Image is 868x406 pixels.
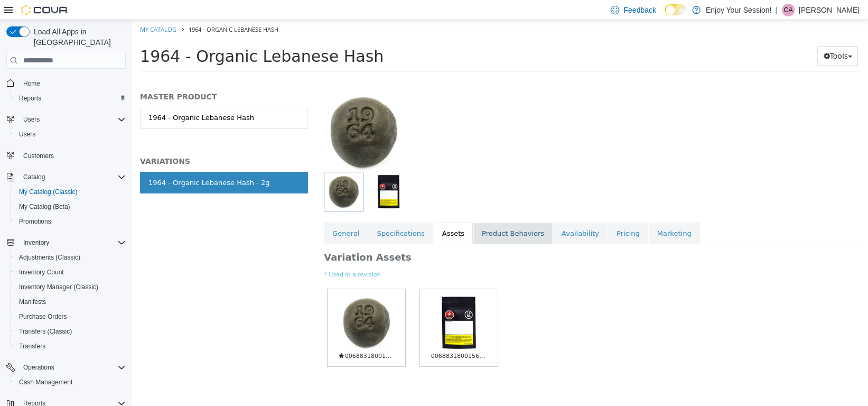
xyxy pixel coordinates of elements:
[192,202,236,225] a: General
[19,217,51,226] span: Promotions
[15,281,102,293] a: Inventory Manager (Classic)
[19,171,126,183] span: Catalog
[11,280,130,294] button: Inventory Manager (Classic)
[19,236,126,249] span: Inventory
[19,236,53,249] button: Inventory
[15,310,71,323] a: Purchase Orders
[15,340,50,353] a: Transfers
[19,283,98,291] span: Inventory Manager (Classic)
[11,309,130,324] button: Purchase Orders
[8,87,176,109] a: 1964 - Organic Lebanese Hash
[19,77,44,90] a: Home
[19,298,46,306] span: Manifests
[299,332,354,341] span: 00688318001560_a1c1_compress_310248.jpg
[15,200,126,213] span: My Catalog (Beta)
[19,171,49,183] button: Catalog
[21,5,69,15] img: Cova
[192,251,728,260] small: * Used in a revision
[236,202,301,225] a: Specifications
[11,294,130,309] button: Manifests
[15,376,126,389] span: Cash Management
[8,136,176,146] h5: VARIATIONS
[19,113,44,126] button: Users
[15,92,45,105] a: Reports
[685,26,726,46] button: Tools
[665,15,665,16] span: Dark Mode
[19,94,41,103] span: Reports
[23,152,54,160] span: Customers
[15,266,68,279] a: Inventory Count
[784,4,793,16] span: CA
[706,4,772,16] p: Enjoy Your Session!
[15,340,126,353] span: Transfers
[23,115,40,124] span: Users
[15,296,50,308] a: Manifests
[476,202,516,225] a: Pricing
[30,26,126,48] span: Load All Apps in [GEOGRAPHIC_DATA]
[15,92,126,105] span: Reports
[19,202,70,211] span: My Catalog (Beta)
[19,342,45,350] span: Transfers
[302,202,341,225] a: Assets
[19,130,35,139] span: Users
[19,268,64,276] span: Inventory Count
[11,265,130,280] button: Inventory Count
[19,149,126,162] span: Customers
[15,296,126,308] span: Manifests
[517,202,568,225] a: Marketing
[421,202,475,225] a: Availability
[23,363,54,372] span: Operations
[799,4,860,16] p: [PERSON_NAME]
[623,5,656,15] span: Feedback
[299,275,354,330] img: 00688318001560_a1c1_compress_310248.jpg
[15,215,126,228] span: Promotions
[19,361,59,374] button: Operations
[19,113,126,126] span: Users
[15,310,126,323] span: Purchase Orders
[11,127,130,142] button: Users
[19,188,78,196] span: My Catalog (Classic)
[16,158,137,168] div: 1964 - Organic Lebanese Hash - 2g
[665,4,687,15] input: Dark Mode
[15,251,126,264] span: Adjustments (Classic)
[15,186,82,198] a: My Catalog (Classic)
[23,79,40,88] span: Home
[23,173,45,181] span: Catalog
[19,76,126,89] span: Home
[2,75,130,90] button: Home
[19,253,80,262] span: Adjustments (Classic)
[19,312,67,321] span: Purchase Orders
[15,186,126,198] span: My Catalog (Classic)
[15,251,85,264] a: Adjustments (Classic)
[23,238,49,247] span: Inventory
[2,148,130,163] button: Customers
[207,332,262,341] span: 00688318001560_00_compress_310248.jpg
[776,4,778,16] p: |
[11,91,130,106] button: Reports
[19,327,72,336] span: Transfers (Classic)
[2,235,130,250] button: Inventory
[15,325,126,338] span: Transfers (Classic)
[2,360,130,375] button: Operations
[8,27,251,45] span: 1964 - Organic Lebanese Hash
[19,150,58,162] a: Customers
[2,112,130,127] button: Users
[207,275,262,330] img: 00688318001560_00_compress_310248.jpg
[15,200,74,213] a: My Catalog (Beta)
[15,215,55,228] a: Promotions
[11,375,130,390] button: Cash Management
[15,128,126,141] span: Users
[15,325,76,338] a: Transfers (Classic)
[11,184,130,199] button: My Catalog (Classic)
[11,199,130,214] button: My Catalog (Beta)
[15,281,126,293] span: Inventory Manager (Classic)
[11,250,130,265] button: Adjustments (Classic)
[11,324,130,339] button: Transfers (Classic)
[57,5,146,13] span: 1964 - Organic Lebanese Hash
[15,128,40,141] a: Users
[19,378,72,386] span: Cash Management
[8,72,176,81] h5: MASTER PRODUCT
[11,214,130,229] button: Promotions
[782,4,795,16] div: Chantel Albert
[19,361,126,374] span: Operations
